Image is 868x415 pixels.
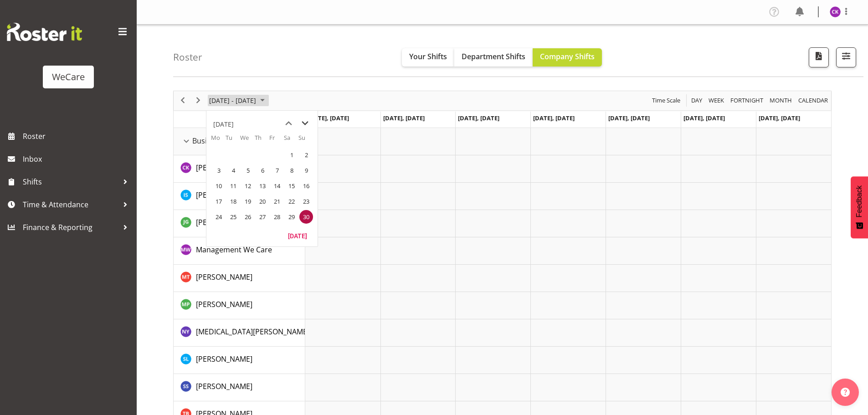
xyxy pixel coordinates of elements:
th: Tu [226,133,240,147]
span: Roster [23,129,132,143]
a: Management We Care [196,244,272,255]
a: [MEDICAL_DATA][PERSON_NAME] [196,326,309,337]
a: [PERSON_NAME] [196,190,252,200]
span: Time & Attendance [23,198,118,211]
span: Your Shifts [409,51,447,61]
button: Download a PDF of the roster according to the set date range. [809,47,829,67]
span: Department Shifts [462,51,525,61]
span: [PERSON_NAME] [196,272,252,282]
span: Shifts [23,175,118,189]
td: Isabel Simcox resource [174,183,305,210]
a: [PERSON_NAME] [196,162,252,173]
a: [PERSON_NAME] [196,272,252,282]
button: Department Shifts [454,48,533,67]
div: previous period [175,91,190,110]
span: [PERSON_NAME] [196,354,252,364]
span: Monday, June 17, 2024 [212,195,226,208]
span: Sunday, June 23, 2024 [299,195,313,208]
span: [DATE], [DATE] [759,114,800,122]
span: Thursday, June 20, 2024 [256,195,269,208]
span: Saturday, June 8, 2024 [285,164,298,177]
td: Savita Savita resource [174,374,305,401]
span: Saturday, June 15, 2024 [285,179,298,193]
span: Management We Care [196,245,272,255]
span: [DATE], [DATE] [533,114,575,122]
span: Sunday, June 30, 2024 [299,210,313,224]
td: Millie Pumphrey resource [174,292,305,319]
span: Company Shifts [540,51,595,61]
span: Feedback [855,185,863,217]
h4: Roster [173,52,202,62]
span: Sunday, June 2, 2024 [299,148,313,162]
td: Management We Care resource [174,237,305,265]
button: June 2024 [208,95,269,106]
button: Fortnight [729,95,765,106]
img: help-xxl-2.png [841,388,850,397]
div: title [213,115,234,133]
span: Tuesday, June 4, 2024 [226,164,240,177]
span: Fortnight [729,95,764,106]
span: Week [708,95,725,106]
span: Time Scale [651,95,681,106]
span: [MEDICAL_DATA][PERSON_NAME] [196,327,309,337]
button: previous month [280,115,297,132]
span: Wednesday, June 26, 2024 [241,210,255,224]
span: [DATE], [DATE] [308,114,349,122]
th: Su [298,133,313,147]
span: Sunday, June 16, 2024 [299,179,313,193]
span: Wednesday, June 19, 2024 [241,195,255,208]
span: Tuesday, June 11, 2024 [226,179,240,193]
th: Fr [269,133,284,147]
span: calendar [797,95,829,106]
td: Janine Grundler resource [174,210,305,237]
span: Business Support Office [192,135,275,146]
button: Previous [177,95,189,106]
div: June 24 - 30, 2024 [206,91,270,110]
span: Friday, June 21, 2024 [270,195,284,208]
button: Feedback - Show survey [851,176,868,238]
span: [PERSON_NAME] [196,299,252,309]
button: Month [797,95,830,106]
a: [PERSON_NAME] [196,299,252,310]
span: Saturday, June 29, 2024 [285,210,298,224]
span: Wednesday, June 12, 2024 [241,179,255,193]
span: Finance & Reporting [23,220,118,234]
td: Sarah Lamont resource [174,347,305,374]
span: Thursday, June 27, 2024 [256,210,269,224]
span: [DATE], [DATE] [683,114,725,122]
span: Tuesday, June 25, 2024 [226,210,240,224]
button: next month [297,115,313,132]
span: Monday, June 10, 2024 [212,179,226,193]
span: [DATE], [DATE] [608,114,650,122]
td: Chloe Kim resource [174,155,305,183]
img: chloe-kim10479.jpg [830,6,841,17]
button: Timeline Month [768,95,794,106]
span: Friday, June 7, 2024 [270,164,284,177]
a: [PERSON_NAME] [196,354,252,364]
td: Nikita Yates resource [174,319,305,347]
span: Thursday, June 6, 2024 [256,164,269,177]
div: next period [190,91,206,110]
span: Wednesday, June 5, 2024 [241,164,255,177]
span: [PERSON_NAME] [196,381,252,391]
th: Mo [211,133,226,147]
th: Sa [284,133,298,147]
button: Filter Shifts [836,47,856,67]
span: [DATE] - [DATE] [208,95,257,106]
span: [PERSON_NAME] [196,163,252,173]
button: Next [192,95,205,106]
button: Timeline Day [690,95,704,106]
button: Timeline Week [707,95,726,106]
a: [PERSON_NAME] [196,381,252,392]
th: Th [255,133,269,147]
button: Today [282,229,313,242]
span: Month [769,95,793,106]
td: Sunday, June 30, 2024 [298,209,313,225]
span: Tuesday, June 18, 2024 [226,195,240,208]
span: Friday, June 28, 2024 [270,210,284,224]
span: Friday, June 14, 2024 [270,179,284,193]
div: WeCare [52,70,85,84]
span: [PERSON_NAME] [196,190,252,200]
th: We [240,133,255,147]
a: [PERSON_NAME] [196,217,252,228]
